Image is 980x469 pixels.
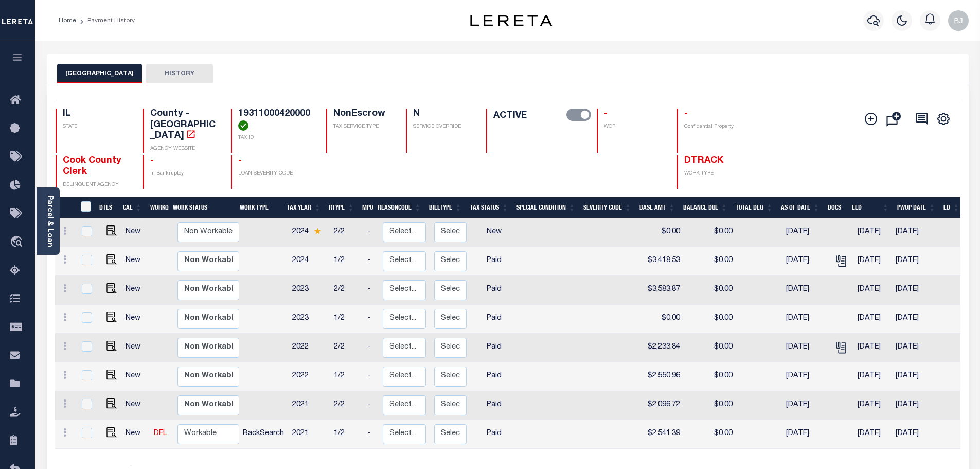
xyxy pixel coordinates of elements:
td: $0.00 [684,391,737,420]
th: Tax Year: activate to sort column ascending [283,197,325,218]
td: $0.00 [640,305,684,334]
span: DTRACK [684,156,723,165]
th: As of Date: activate to sort column ascending [777,197,824,218]
td: - [363,305,379,334]
h4: County - [GEOGRAPHIC_DATA] [150,109,219,142]
td: $0.00 [684,362,737,391]
th: Severity Code: activate to sort column ascending [579,197,635,218]
td: 2022 [288,334,330,362]
td: [DATE] [892,247,938,276]
td: Paid [471,276,517,305]
td: - [363,276,379,305]
span: - [150,156,154,165]
td: $2,233.84 [640,334,684,362]
th: Docs [824,197,848,218]
span: - [604,109,608,118]
a: DEL [154,430,167,437]
td: 2021 [288,391,330,420]
td: [DATE] [892,305,938,334]
td: - [363,218,379,247]
button: [GEOGRAPHIC_DATA] [57,64,142,83]
th: Special Condition: activate to sort column ascending [512,197,579,218]
p: WOP [604,123,665,131]
th: WorkQ [146,197,169,218]
td: Paid [471,305,517,334]
td: New [121,362,150,391]
td: $2,550.96 [640,362,684,391]
button: HISTORY [146,64,213,83]
td: 2/2 [330,276,363,305]
td: 2024 [288,218,330,247]
p: WORK TYPE [684,170,753,178]
p: DELINQUENT AGENCY [63,181,131,189]
h4: IL [63,109,131,120]
span: - [684,109,688,118]
th: ReasonCode: activate to sort column ascending [373,197,425,218]
td: Paid [471,247,517,276]
td: [DATE] [782,247,829,276]
td: [DATE] [782,218,829,247]
th: Work Status [169,197,238,218]
td: [DATE] [853,362,892,391]
td: [DATE] [782,276,829,305]
td: [DATE] [853,305,892,334]
td: $0.00 [684,247,737,276]
td: 1/2 [330,247,363,276]
td: $3,583.87 [640,276,684,305]
td: New [121,276,150,305]
td: New [121,247,150,276]
td: 2/2 [330,334,363,362]
th: &nbsp;&nbsp;&nbsp;&nbsp;&nbsp;&nbsp;&nbsp;&nbsp;&nbsp;&nbsp; [55,197,75,218]
img: Star.svg [314,228,321,234]
th: Total DLQ: activate to sort column ascending [732,197,777,218]
th: &nbsp; [75,197,96,218]
td: [DATE] [782,362,829,391]
td: $2,541.39 [640,420,684,449]
td: 2022 [288,362,330,391]
td: - [363,391,379,420]
h4: N [413,109,474,120]
th: Balance Due: activate to sort column ascending [679,197,732,218]
td: 1/2 [330,420,363,449]
span: Cook County Clerk [63,156,121,177]
td: [DATE] [892,218,938,247]
td: [DATE] [892,420,938,449]
td: 2/2 [330,218,363,247]
td: Paid [471,362,517,391]
td: [DATE] [782,420,829,449]
td: New [121,305,150,334]
a: Home [59,18,76,24]
img: logo-dark.svg [470,15,553,26]
th: CAL: activate to sort column ascending [119,197,146,218]
td: - [363,420,379,449]
p: TAX ID [238,134,314,142]
td: [DATE] [782,334,829,362]
td: Paid [471,420,517,449]
td: [DATE] [782,391,829,420]
label: ACTIVE [493,109,527,123]
td: $2,096.72 [640,391,684,420]
p: In Bankruptcy [150,170,219,178]
a: Parcel & Loan [46,195,53,247]
th: LD: activate to sort column ascending [939,197,964,218]
td: - [363,362,379,391]
td: 2023 [288,305,330,334]
td: $0.00 [684,276,737,305]
p: STATE [63,123,131,131]
th: Tax Status: activate to sort column ascending [466,197,512,218]
td: [DATE] [853,218,892,247]
td: BackSearch [239,420,288,449]
td: 2/2 [330,391,363,420]
td: - [363,334,379,362]
td: 2024 [288,247,330,276]
td: New [121,420,150,449]
td: $3,418.53 [640,247,684,276]
th: Work Type [236,197,283,218]
i: travel_explore [10,236,26,249]
td: [DATE] [892,391,938,420]
th: ELD: activate to sort column ascending [848,197,893,218]
td: $0.00 [684,305,737,334]
th: Base Amt: activate to sort column ascending [635,197,679,218]
h4: NonEscrow [333,109,394,120]
td: 2021 [288,420,330,449]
